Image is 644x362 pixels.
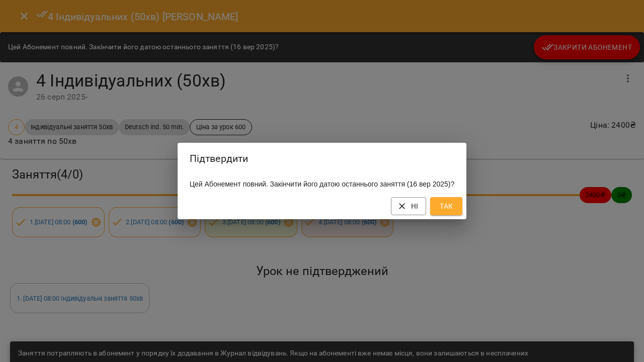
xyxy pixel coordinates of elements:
div: Цей Абонемент повний. Закінчити його датою останнього заняття (16 вер 2025)? [178,175,467,193]
span: Ні [399,200,419,212]
button: Ні [391,197,427,215]
button: Так [430,197,462,215]
span: Так [438,200,454,212]
h2: Підтвердити [190,151,455,166]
